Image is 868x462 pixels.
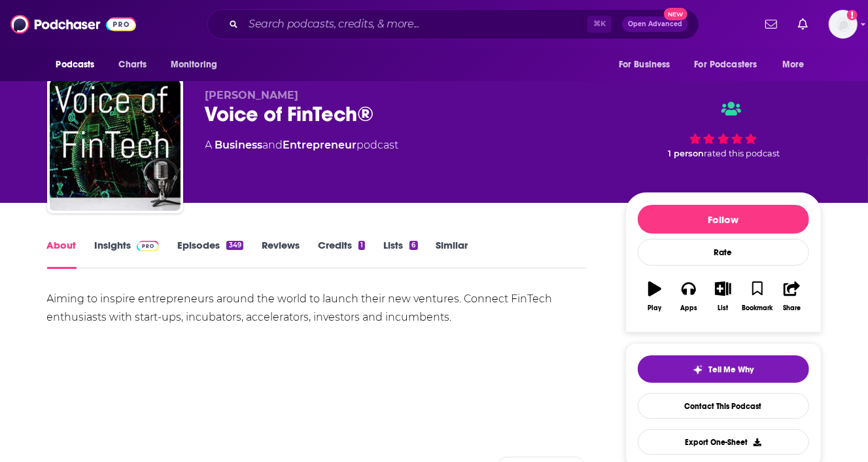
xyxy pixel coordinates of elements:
[619,56,670,74] span: For Business
[693,364,703,375] img: tell me why sparkle
[638,393,809,419] a: Contact This Podcast
[664,8,687,20] span: New
[638,273,672,320] button: Play
[668,149,704,158] span: 1 person
[760,13,782,35] a: Show notifications dropdown
[587,16,612,33] span: ⌘ K
[10,12,136,37] img: Podchaser - Follow, Share and Rate Podcasts
[207,9,699,39] div: Search podcasts, credits, & more...
[50,80,181,211] img: Voice of FinTech®
[774,273,808,320] button: Share
[638,355,809,383] button: tell me why sparkleTell Me Why
[205,89,299,101] span: [PERSON_NAME]
[638,239,809,266] div: Rate
[829,10,858,39] button: Show profile menu
[718,304,729,312] div: List
[283,139,357,151] a: Entrepreneur
[622,16,688,32] button: Open AdvancedNew
[686,52,776,77] button: open menu
[793,13,813,35] a: Show notifications dropdown
[205,137,399,153] div: A podcast
[215,139,263,151] a: Business
[177,239,243,269] a: Episodes349
[704,149,780,158] span: rated this podcast
[625,89,822,170] div: 1 personrated this podcast
[436,239,468,269] a: Similar
[409,241,417,250] div: 6
[56,56,95,74] span: Podcasts
[648,304,661,312] div: Play
[708,364,754,375] span: Tell Me Why
[695,56,757,74] span: For Podcasters
[783,304,801,312] div: Share
[782,56,805,74] span: More
[137,241,160,251] img: Podchaser Pro
[628,21,682,27] span: Open Advanced
[773,52,821,77] button: open menu
[638,429,809,455] button: Export One-Sheet
[638,205,809,234] button: Follow
[706,273,740,320] button: List
[847,10,858,20] svg: Add a profile image
[610,52,687,77] button: open menu
[47,52,112,77] button: open menu
[47,239,77,269] a: About
[742,304,773,312] div: Bookmark
[243,14,587,35] input: Search podcasts, credits, & more...
[680,304,697,312] div: Apps
[95,239,160,269] a: InsightsPodchaser Pro
[740,273,774,320] button: Bookmark
[829,10,858,39] span: Logged in as aridings
[318,239,365,269] a: Credits1
[383,239,417,269] a: Lists6
[672,273,706,320] button: Apps
[263,139,283,151] span: and
[226,241,243,250] div: 349
[171,56,217,74] span: Monitoring
[358,241,365,250] div: 1
[162,52,234,77] button: open menu
[111,52,155,77] a: Charts
[262,239,300,269] a: Reviews
[119,56,147,74] span: Charts
[47,290,587,327] div: Aiming to inspire entrepreneurs around the world to launch their new ventures. Connect FinTech en...
[829,10,858,39] img: User Profile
